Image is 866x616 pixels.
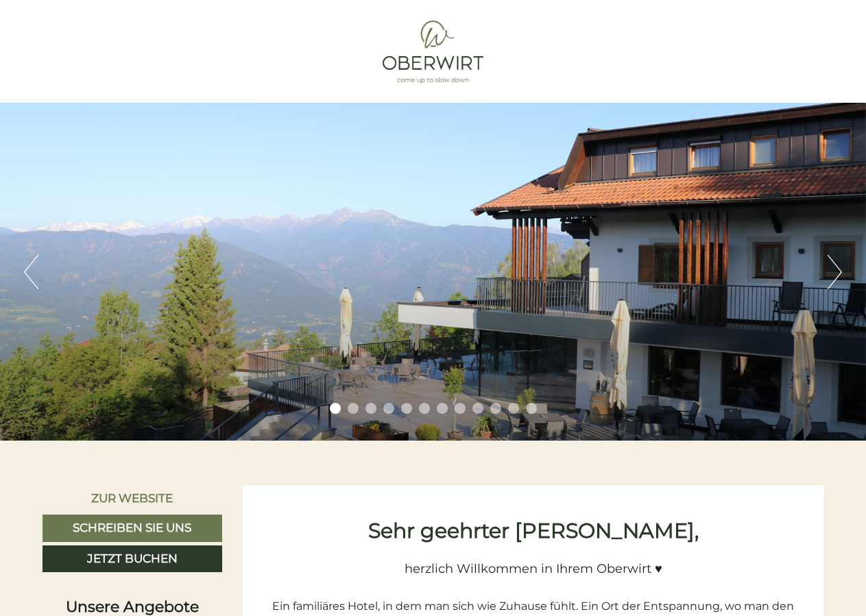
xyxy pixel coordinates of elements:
[263,549,804,576] h4: herzlich Willkommen in Ihrem Oberwirt ♥
[24,255,38,289] button: Previous
[43,545,223,573] a: Jetzt buchen
[43,485,223,511] a: Zur Website
[43,515,223,542] a: Schreiben Sie uns
[828,255,842,289] button: Next
[263,519,804,542] h1: Sehr geehrter [PERSON_NAME],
